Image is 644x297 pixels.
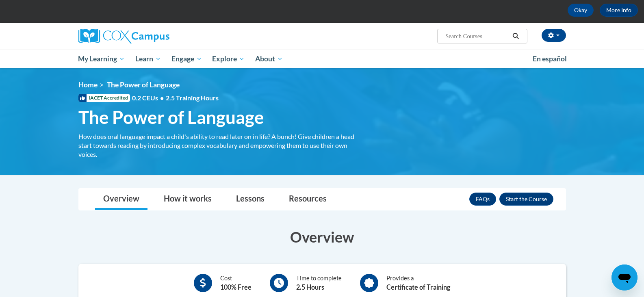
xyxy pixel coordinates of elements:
button: Search [510,31,522,41]
a: FAQs [469,193,496,206]
a: How it works [156,189,220,210]
span: 2.5 Training Hours [166,94,219,102]
a: En español [527,50,572,67]
iframe: Button to launch messaging window [611,264,637,290]
span: About [255,54,283,64]
button: Enroll [499,193,553,206]
span: Learn [135,54,161,64]
input: Search Courses [445,31,510,41]
button: Account Settings [542,29,566,42]
a: Overview [95,189,147,210]
button: Okay [568,4,594,17]
span: The Power of Language [107,80,180,89]
div: Provides a [386,274,450,292]
h3: Overview [78,227,566,247]
span: 0.2 CEUs [132,93,219,102]
span: IACET Accredited [78,94,130,102]
a: Resources [281,189,335,210]
a: Lessons [228,189,273,210]
div: Main menu [66,50,578,68]
a: Cox Campus [78,29,233,43]
span: En español [533,54,567,63]
span: My Learning [78,54,125,64]
b: 100% Free [220,283,252,291]
a: My Learning [73,50,130,68]
div: Cost [220,274,252,292]
a: About [250,50,288,68]
span: Engage [171,54,202,64]
a: Explore [207,50,250,68]
b: 2.5 Hours [296,283,324,291]
div: Time to complete [296,274,342,292]
a: Home [78,80,98,89]
div: How does oral language impact a child's ability to read later on in life? A bunch! Give children ... [78,132,359,159]
span: • [160,94,164,102]
img: Cox Campus [78,29,169,43]
a: More Info [600,4,638,17]
b: Certificate of Training [386,283,450,291]
a: Learn [130,50,166,68]
a: Engage [166,50,207,68]
span: Explore [212,54,245,64]
span: The Power of Language [78,106,264,128]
